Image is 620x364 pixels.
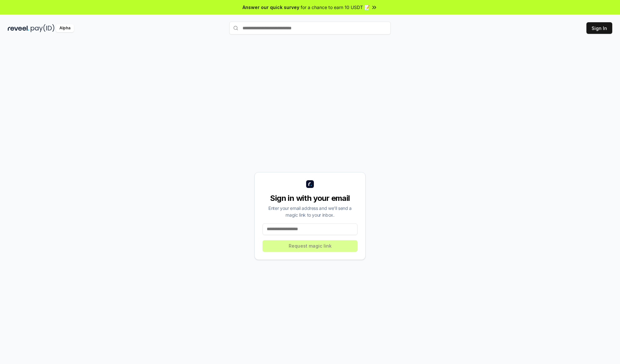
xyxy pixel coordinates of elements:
div: Enter your email address and we’ll send a magic link to your inbox. [263,205,357,218]
span: for a chance to earn 10 USDT 📝 [301,4,370,11]
img: reveel_dark [8,24,29,32]
button: Sign In [586,22,612,34]
span: Answer our quick survey [243,4,299,11]
div: Sign in with your email [263,193,357,203]
img: logo_small [306,180,314,188]
div: Alpha [56,24,74,32]
img: pay_id [31,24,55,32]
